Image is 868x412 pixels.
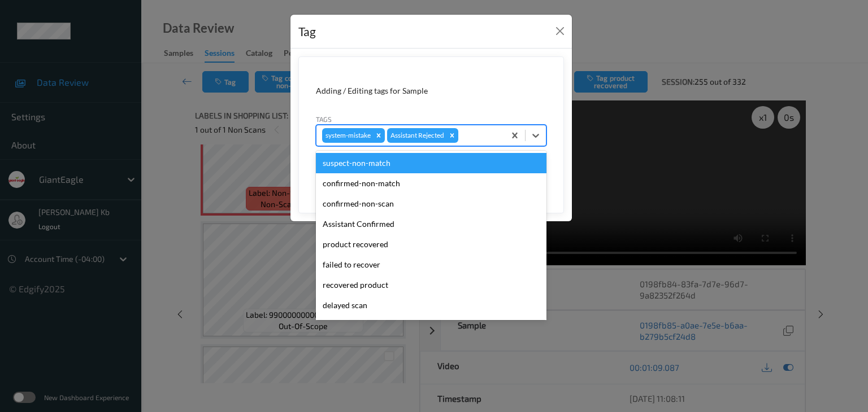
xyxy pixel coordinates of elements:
button: Close [552,23,568,39]
div: suspect-non-match [316,153,546,173]
div: Tag [298,23,316,41]
div: Adding / Editing tags for Sample [316,85,546,97]
div: confirmed-non-scan [316,194,546,214]
div: product recovered [316,234,546,255]
div: Unusual activity [316,315,546,336]
label: Tags [316,114,332,124]
div: Assistant Confirmed [316,214,546,234]
div: recovered product [316,275,546,295]
div: delayed scan [316,295,546,315]
div: Remove Assistant Rejected [446,128,458,143]
div: failed to recover [316,255,546,275]
div: confirmed-non-match [316,173,546,194]
div: system-mistake [322,128,372,143]
div: Assistant Rejected [387,128,446,143]
div: Remove system-mistake [372,128,385,143]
